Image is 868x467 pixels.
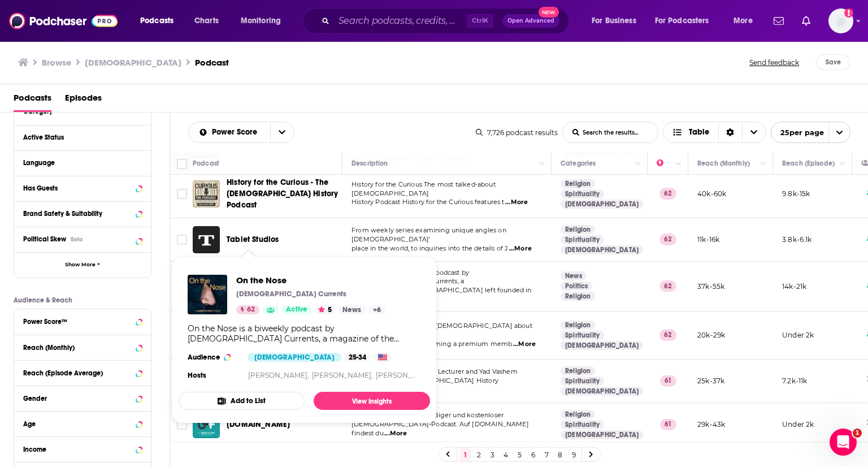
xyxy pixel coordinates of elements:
[500,448,511,461] a: 4
[384,429,407,438] span: ...More
[23,206,142,220] a: Brand Safety & Suitability
[697,376,724,386] p: 25k-37k
[23,420,132,428] div: Age
[844,8,853,18] svg: Add a profile image
[655,13,709,29] span: For Podcasters
[502,14,559,28] button: Open AdvancedNew
[782,189,810,198] p: 9.8k-15k
[227,234,279,245] a: Tablet Studios
[376,371,435,379] a: [PERSON_NAME]
[663,122,766,143] button: Choose View
[782,420,814,429] p: Under 2k
[554,448,566,461] a: 8
[782,376,807,386] p: 7.2k-11k
[188,371,206,380] h4: Hosts
[561,366,595,375] a: Religion
[592,13,636,29] span: For Business
[14,252,151,278] button: Show More
[746,54,802,70] button: Send feedback
[23,318,132,326] div: Power Score™
[351,322,532,339] span: Interview with Scholars of [DEMOGRAPHIC_DATA] about their New Books
[561,179,595,188] a: Religion
[23,159,134,167] div: Language
[561,387,643,396] a: [DEMOGRAPHIC_DATA]
[697,235,719,244] p: 11k-16k
[315,305,335,314] button: 5
[179,392,305,410] button: Add to List
[539,7,559,18] span: New
[187,12,225,30] a: Charts
[314,8,580,34] div: Search podcasts, credits, & more...
[697,330,725,340] p: 20k-29k
[236,275,385,286] a: On the Nose
[23,210,132,218] div: Brand Safety & Suitability
[697,189,726,198] p: 40k-60k
[286,304,307,315] span: Active
[23,395,132,403] div: Gender
[697,420,725,429] p: 29k-43k
[23,235,66,243] span: Political Skew
[248,371,309,379] a: [PERSON_NAME],
[227,178,338,210] span: History for the Curious - The [DEMOGRAPHIC_DATA] History Podcast
[836,157,849,171] button: Column Actions
[561,235,604,244] a: Spirituality
[561,420,604,429] a: Spirituality
[193,180,220,207] img: History for the Curious - The Jewish History Podcast
[65,89,102,112] a: Episodes
[23,365,142,379] button: Reach (Episode Average)
[561,189,604,198] a: Spirituality
[351,244,508,252] span: place in the world, to inquiries into the details of J
[513,340,536,349] span: ...More
[9,10,118,32] img: Podchaser - Follow, Share and Rate Podcasts
[132,12,188,30] button: open menu
[769,11,788,31] a: Show notifications dropdown
[334,12,467,30] input: Search podcasts, credits, & more...
[853,429,862,438] span: 1
[14,89,51,112] a: Podcasts
[23,416,142,430] button: Age
[23,155,142,170] button: Language
[351,420,529,437] span: [DEMOGRAPHIC_DATA]-Podcast. Auf [DOMAIN_NAME] findest du
[561,200,643,209] a: [DEMOGRAPHIC_DATA]
[188,122,294,143] h2: Choose List sort
[281,305,312,314] a: Active
[514,448,525,461] a: 5
[509,244,532,253] span: ...More
[505,198,528,207] span: ...More
[71,236,83,243] div: Beta
[351,198,505,206] span: History Podcast History for the Curious features t
[177,235,187,245] span: Toggle select row
[771,122,850,143] button: open menu
[527,448,539,461] a: 6
[828,8,853,33] button: Show profile menu
[568,448,579,461] a: 9
[584,12,650,30] button: open menu
[188,275,227,314] img: On the Nose
[657,157,672,170] div: Power Score
[314,392,430,410] a: View Insights
[782,282,806,291] p: 14k-21k
[189,128,270,136] button: open menu
[312,371,373,379] a: [PERSON_NAME],
[473,448,484,461] a: 2
[351,157,388,170] div: Description
[23,181,142,195] button: Has Guests
[23,232,142,246] button: Political SkewBeta
[476,128,558,137] div: 7,726 podcast results
[697,157,750,170] div: Reach (Monthly)
[697,282,724,291] p: 37k-55k
[193,226,220,253] a: Tablet Studios
[718,122,742,142] div: Sort Direction
[227,177,338,211] a: History for the Curious - The [DEMOGRAPHIC_DATA] History Podcast
[830,429,857,456] iframe: Intercom live chat
[42,57,71,68] a: Browse
[734,13,753,29] span: More
[23,391,142,405] button: Gender
[561,430,643,439] a: [DEMOGRAPHIC_DATA]
[561,410,595,419] a: Religion
[23,133,134,141] div: Active Status
[507,18,554,24] span: Open Advanced
[797,11,815,31] a: Show notifications dropdown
